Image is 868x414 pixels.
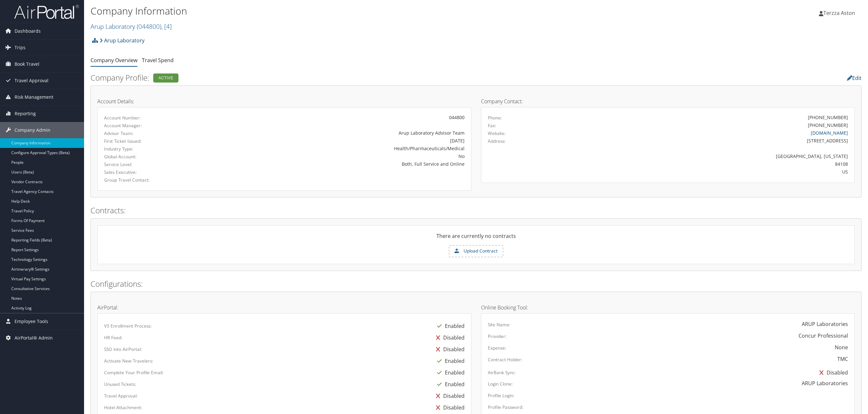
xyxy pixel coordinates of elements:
[488,333,507,340] label: Provider:
[104,346,142,352] label: SSO into AirPortal:
[15,106,36,122] span: Reporting
[91,22,172,31] a: Arup Laboratory
[91,278,862,289] h2: Configurations:
[488,138,506,144] label: Address:
[488,122,496,129] label: Fax:
[91,72,601,83] h2: Company Profile:
[808,114,848,121] div: [PHONE_NUMBER]
[488,381,513,387] label: Login Clone:
[104,358,153,364] label: Activate New Travelers:
[823,9,855,17] span: Terzza Aston
[104,130,218,137] label: Advisor Team:
[104,177,218,183] label: Group Travel Contact:
[153,73,178,83] div: Active
[434,320,465,332] div: Enabled
[14,4,79,19] img: airportal-logo.png
[15,330,53,346] span: AirPortal® Admin
[847,74,862,82] a: Edit
[580,137,848,144] div: [STREET_ADDRESS]
[808,122,848,129] div: [PHONE_NUMBER]
[97,305,471,310] h4: AirPortal:
[104,122,218,129] label: Account Manager:
[802,379,848,387] div: ARUP Laboratories
[580,161,848,167] div: 84108
[104,153,218,160] label: Global Account:
[837,355,848,363] div: TMC
[104,323,152,329] label: V3 Enrollment Process:
[481,99,855,104] h4: Company Contact:
[228,145,465,152] div: Health/Pharmaceuticals/Medical
[228,161,465,167] div: Both, Full Service and Online
[819,3,862,23] a: Terzza Aston
[15,73,48,89] span: Travel Approval
[104,115,218,121] label: Account Number:
[488,392,514,399] label: Profile Login:
[98,232,854,245] div: There are currently no contracts
[104,146,218,152] label: Industry Type:
[15,122,50,138] span: Company Admin
[433,332,465,343] div: Disabled
[137,22,161,31] span: ( 044800 )
[15,89,53,105] span: Risk Management
[104,169,218,175] label: Sales Executive:
[802,320,848,328] div: ARUP Laboratories
[835,343,848,351] div: None
[161,22,172,31] span: , [ 4 ]
[104,381,136,387] label: Unused Tickets:
[142,57,174,64] a: Travel Spend
[580,168,848,175] div: US
[433,402,465,413] div: Disabled
[811,130,848,136] a: [DOMAIN_NAME]
[481,305,855,310] h4: Online Booking Tool:
[104,393,138,399] label: Travel Approval:
[104,404,142,411] label: Hotel Attachment:
[433,390,465,402] div: Disabled
[434,355,465,367] div: Enabled
[104,138,218,144] label: First Ticket Issued:
[15,39,26,56] span: Trips
[15,23,41,39] span: Dashboards
[104,369,164,376] label: Complete Your Profile Email:
[104,161,218,168] label: Service Level:
[91,4,605,18] h1: Company Information
[228,137,465,144] div: [DATE]
[228,114,465,121] div: 044800
[488,369,516,376] label: AirBank Sync:
[15,56,39,72] span: Book Travel
[488,345,506,351] label: Expense:
[488,321,510,328] label: Site Name:
[580,153,848,160] div: [GEOGRAPHIC_DATA], [US_STATE]
[228,129,465,136] div: Arup Laboratory Advisor Team
[798,332,848,340] div: Concur Professional
[228,153,465,160] div: No
[91,205,862,216] h2: Contracts:
[449,246,503,257] label: Upload Contract
[816,367,848,378] div: Disabled
[434,378,465,390] div: Enabled
[433,343,465,355] div: Disabled
[488,115,502,121] label: Phone:
[434,367,465,378] div: Enabled
[104,334,123,341] label: HR Feed:
[100,34,145,47] a: Arup Laboratory
[488,356,522,363] label: Contract Holder:
[15,313,48,330] span: Employee Tools
[488,404,523,410] label: Profile Password:
[91,57,137,64] a: Company Overview
[488,130,506,137] label: Website:
[97,99,471,104] h4: Account Details:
